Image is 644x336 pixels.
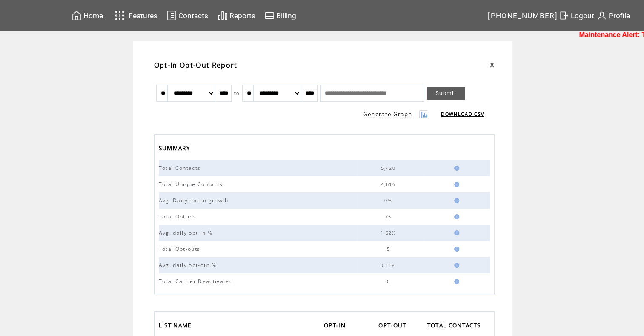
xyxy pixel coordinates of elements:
[386,279,392,284] span: 0
[159,229,215,236] span: Avg. daily opt-in %
[452,198,459,203] img: help.gif
[441,111,484,117] a: DOWNLOAD CSV
[129,11,157,20] span: Features
[159,197,231,204] span: Avg. Daily opt-in growth
[83,11,103,20] span: Home
[234,90,240,96] span: to
[386,246,392,252] span: 5
[111,7,159,24] a: Features
[452,230,459,235] img: help.gif
[216,9,257,22] a: Reports
[159,164,203,172] span: Total Contacts
[263,9,298,22] a: Billing
[558,9,595,22] a: Logout
[159,278,235,285] span: Total Carrier Deactivated
[452,182,459,187] img: help.gif
[378,319,408,333] span: OPT-OUT
[381,181,398,187] span: 4,616
[452,279,459,284] img: help.gif
[427,319,483,333] span: TOTAL CONTACTS
[159,181,225,188] span: Total Unique Contacts
[452,166,459,171] img: help.gif
[609,11,630,20] span: Profile
[159,261,219,269] span: Avg. daily opt-out %
[384,198,394,204] span: 0%
[452,214,459,219] img: help.gif
[427,319,485,333] a: TOTAL CONTACTS
[324,319,348,333] span: OPT-IN
[264,10,275,21] img: creidtcard.svg
[166,10,177,21] img: contacts.svg
[385,214,394,220] span: 75
[381,230,398,236] span: 1.62%
[559,10,569,21] img: exit.svg
[159,245,203,253] span: Total Opt-outs
[159,213,198,220] span: Total Opt-ins
[363,110,412,118] a: Generate Graph
[381,262,398,268] span: 0.11%
[452,263,459,268] img: help.gif
[70,9,104,22] a: Home
[112,9,127,23] img: features.svg
[427,87,465,100] a: Submit
[378,319,410,333] a: OPT-OUT
[178,11,208,20] span: Contacts
[159,142,192,156] span: SUMMARY
[488,11,558,20] span: [PHONE_NUMBER]
[159,319,194,333] span: LIST NAME
[229,11,255,20] span: Reports
[381,165,398,171] span: 5,420
[324,319,350,333] a: OPT-IN
[165,9,209,22] a: Contacts
[571,11,594,20] span: Logout
[159,319,196,333] a: LIST NAME
[452,247,459,252] img: help.gif
[595,9,631,22] a: Profile
[218,10,228,21] img: chart.svg
[276,11,296,20] span: Billing
[154,60,238,70] span: Opt-In Opt-Out Report
[597,10,607,21] img: profile.svg
[72,10,82,21] img: home.svg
